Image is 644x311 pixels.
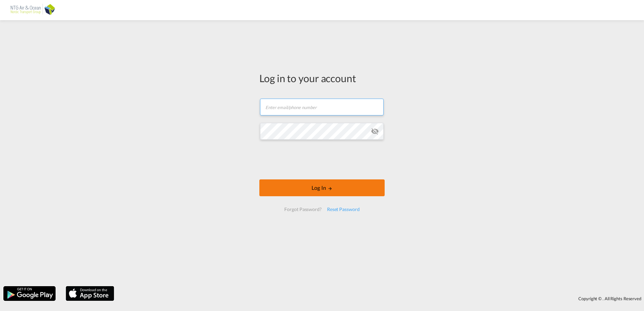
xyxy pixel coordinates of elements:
[260,99,384,115] input: Enter email/phone number
[10,3,56,18] img: af31b1c0b01f11ecbc353f8e72265e29.png
[259,179,385,196] button: LOGIN
[3,285,56,302] img: google.png
[371,127,379,135] md-icon: icon-eye-off
[271,146,373,173] iframe: reCAPTCHA
[259,71,385,85] div: Log in to your account
[118,293,644,304] div: Copyright © . All Rights Reserved
[282,203,324,215] div: Forgot Password?
[324,203,362,215] div: Reset Password
[65,285,115,302] img: apple.png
